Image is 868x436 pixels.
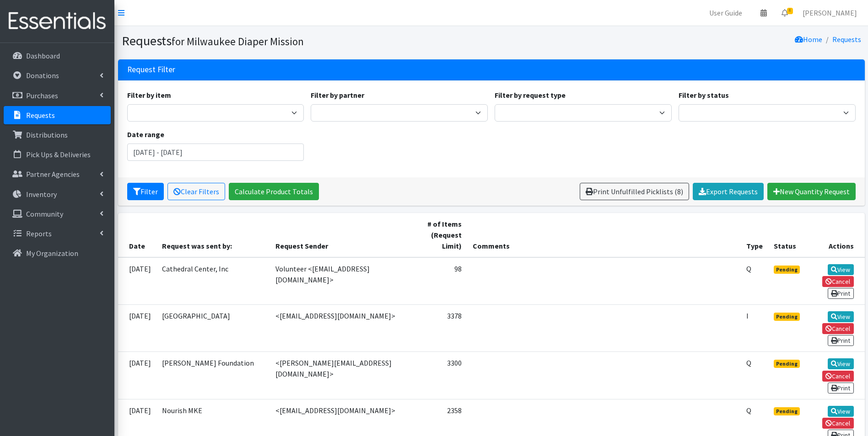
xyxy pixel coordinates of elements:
[774,360,800,368] span: Pending
[795,4,864,22] a: [PERSON_NAME]
[270,213,410,257] th: Request Sender
[822,418,854,429] a: Cancel
[767,183,856,200] a: New Quantity Request
[26,249,78,258] p: My Organization
[580,183,689,200] a: Print Unfulfilled Picklists (8)
[270,257,410,305] td: Volunteer <[EMAIL_ADDRESS][DOMAIN_NAME]>
[26,170,80,179] p: Partner Agencies
[828,311,854,322] a: View
[410,257,467,305] td: 98
[270,352,410,399] td: <[PERSON_NAME][EMAIL_ADDRESS][DOMAIN_NAME]>
[156,352,270,399] td: [PERSON_NAME] Foundation
[746,358,751,367] abbr: Quantity
[229,183,319,200] a: Calculate Product Totals
[156,257,270,305] td: Cathedral Center, Inc
[156,213,270,257] th: Request was sent by:
[774,313,800,321] span: Pending
[693,183,764,200] a: Export Requests
[270,304,410,351] td: <[EMAIL_ADDRESS][DOMAIN_NAME]>
[828,335,854,346] a: Print
[828,264,854,275] a: View
[828,288,854,299] a: Print
[4,106,111,124] a: Requests
[26,190,57,199] p: Inventory
[118,257,156,305] td: [DATE]
[774,407,800,415] span: Pending
[26,91,58,100] p: Purchases
[410,352,467,399] td: 3300
[172,35,304,48] small: for Milwaukee Diaper Mission
[467,213,741,257] th: Comments
[26,130,68,139] p: Distributions
[807,213,865,257] th: Actions
[26,209,63,218] p: Community
[167,183,225,200] a: Clear Filters
[795,35,822,44] a: Home
[679,90,729,101] label: Filter by status
[4,126,111,144] a: Distributions
[746,264,751,273] abbr: Quantity
[4,47,111,65] a: Dashboard
[410,304,467,351] td: 3378
[702,4,749,22] a: User Guide
[118,213,156,257] th: Date
[4,224,111,243] a: Reports
[746,406,751,415] abbr: Quantity
[127,144,304,161] input: January 1, 2011 - December 31, 2011
[26,51,60,60] p: Dashboard
[156,304,270,351] td: [GEOGRAPHIC_DATA]
[787,8,793,14] span: 8
[4,185,111,203] a: Inventory
[746,311,749,320] abbr: Individual
[828,406,854,417] a: View
[774,266,800,274] span: Pending
[822,323,854,334] a: Cancel
[4,165,111,183] a: Partner Agencies
[122,33,488,49] h1: Requests
[127,183,164,200] button: Filter
[118,352,156,399] td: [DATE]
[26,150,91,159] p: Pick Ups & Deliveries
[828,383,854,393] a: Print
[768,213,807,257] th: Status
[495,90,566,101] label: Filter by request type
[127,90,171,101] label: Filter by item
[4,244,111,262] a: My Organization
[127,129,164,140] label: Date range
[741,213,768,257] th: Type
[4,205,111,223] a: Community
[822,276,854,287] a: Cancel
[4,66,111,85] a: Donations
[127,65,175,74] h3: Request Filter
[774,4,795,22] a: 8
[26,71,59,80] p: Donations
[822,371,854,382] a: Cancel
[311,90,364,101] label: Filter by partner
[828,358,854,369] a: View
[4,145,111,164] a: Pick Ups & Deliveries
[118,304,156,351] td: [DATE]
[26,229,52,238] p: Reports
[26,111,55,120] p: Requests
[410,213,467,257] th: # of Items (Request Limit)
[832,35,861,44] a: Requests
[4,6,111,37] img: HumanEssentials
[4,86,111,105] a: Purchases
